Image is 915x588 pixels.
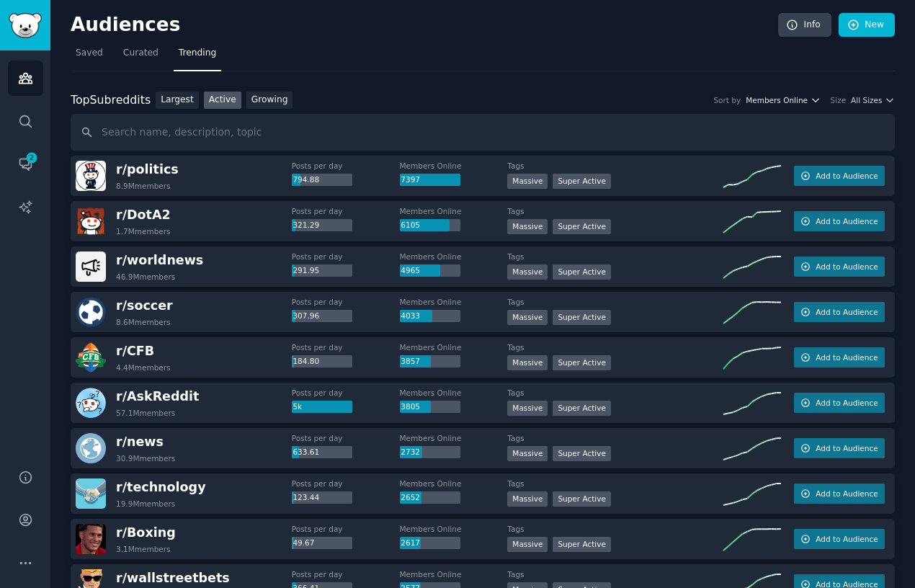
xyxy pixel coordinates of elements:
span: Add to Audience [816,352,878,362]
dt: Posts per day [292,297,400,307]
a: Active [204,92,241,110]
dt: Tags [507,433,723,443]
button: Add to Audience [794,393,885,413]
div: Sort by [713,95,741,105]
div: Massive [507,174,548,189]
div: 30.9M members [116,453,175,463]
button: All Sizes [851,95,895,105]
button: Add to Audience [794,211,885,231]
div: 633.61 [292,446,352,459]
span: Add to Audience [816,534,878,544]
span: Members Online [746,95,808,105]
a: Saved [71,42,108,71]
button: Add to Audience [794,302,885,322]
img: soccer [76,297,106,327]
dt: Members Online [400,161,508,171]
span: Add to Audience [816,262,878,272]
dt: Posts per day [292,388,400,398]
div: 1.7M members [116,226,171,236]
button: Add to Audience [794,438,885,458]
dt: Posts per day [292,251,400,262]
dt: Tags [507,206,723,216]
div: Super Active [553,174,611,189]
span: Curated [123,47,159,60]
div: Super Active [553,491,611,507]
div: Super Active [553,446,611,461]
img: DotA2 [76,206,106,236]
div: 2617 [400,537,460,550]
a: Curated [118,42,164,71]
dt: Tags [507,478,723,489]
dt: Posts per day [292,433,400,443]
dt: Posts per day [292,569,400,579]
div: Massive [507,310,548,325]
dt: Posts per day [292,524,400,534]
span: r/ politics [116,162,179,177]
a: New [839,13,895,37]
h2: Audiences [71,14,778,37]
div: 4965 [400,264,460,277]
div: 7397 [400,174,460,187]
dt: Members Online [400,342,508,352]
dt: Posts per day [292,478,400,489]
div: Massive [507,355,548,370]
img: GummySearch logo [9,13,42,38]
span: 2 [25,153,38,163]
div: Massive [507,537,548,552]
span: r/ AskReddit [116,389,199,404]
div: 46.9M members [116,272,175,282]
div: Massive [507,264,548,280]
img: CFB [76,342,106,373]
dt: Members Online [400,524,508,534]
dt: Posts per day [292,161,400,171]
dt: Tags [507,388,723,398]
dt: Members Online [400,433,508,443]
div: Massive [507,446,548,461]
span: r/ DotA2 [116,208,171,222]
a: Largest [156,92,199,110]
span: Add to Audience [816,398,878,408]
span: Add to Audience [816,307,878,317]
span: Add to Audience [816,216,878,226]
span: Add to Audience [816,443,878,453]
div: 57.1M members [116,408,175,418]
img: Boxing [76,524,106,554]
span: r/ Boxing [116,525,176,540]
div: 184.80 [292,355,352,368]
span: r/ wallstreetbets [116,571,230,585]
dt: Members Online [400,297,508,307]
a: Growing [246,92,293,110]
span: r/ news [116,435,164,449]
div: 5k [292,401,352,414]
span: Add to Audience [816,489,878,499]
div: Top Subreddits [71,92,151,110]
span: Add to Audience [816,171,878,181]
a: Info [778,13,831,37]
span: Saved [76,47,103,60]
div: 8.9M members [116,181,171,191]
div: Super Active [553,264,611,280]
div: 3.1M members [116,544,171,554]
dt: Tags [507,342,723,352]
div: Size [831,95,847,105]
div: 3805 [400,401,460,414]
div: 4033 [400,310,460,323]
div: Super Active [553,310,611,325]
div: Massive [507,491,548,507]
dt: Tags [507,161,723,171]
dt: Members Online [400,478,508,489]
dt: Tags [507,524,723,534]
div: 794.88 [292,174,352,187]
div: Massive [507,219,548,234]
button: Add to Audience [794,347,885,367]
div: Massive [507,401,548,416]
dt: Members Online [400,251,508,262]
div: Super Active [553,355,611,370]
dt: Members Online [400,569,508,579]
div: 291.95 [292,264,352,277]
div: 321.29 [292,219,352,232]
span: r/ worldnews [116,253,203,267]
div: 2652 [400,491,460,504]
div: 307.96 [292,310,352,323]
img: news [76,433,106,463]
